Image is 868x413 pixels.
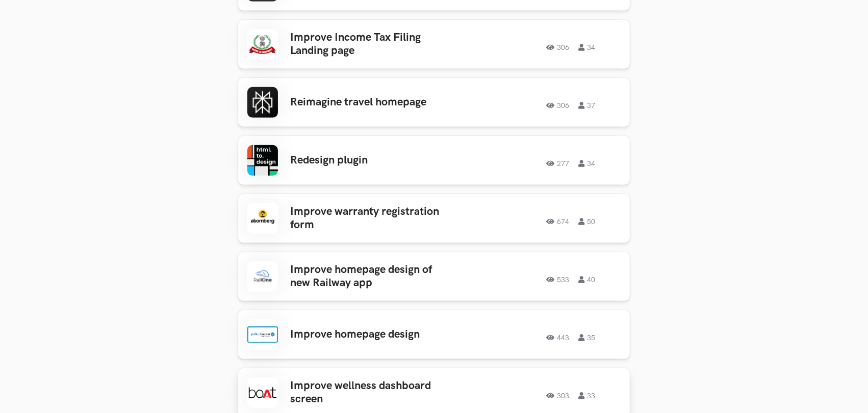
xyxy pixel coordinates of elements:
[578,102,595,109] span: 37
[546,334,569,341] span: 443
[546,44,569,51] span: 306
[578,276,595,283] span: 40
[546,218,569,225] span: 674
[546,102,569,109] span: 306
[290,205,449,232] h3: Improve warranty registration form
[238,78,630,127] a: Reimagine travel homepage30637
[238,194,630,243] a: Improve warranty registration form 674 50
[290,154,449,167] h3: Redesign plugin
[546,160,569,167] span: 277
[546,276,569,283] span: 533
[578,334,595,341] span: 35
[290,96,449,109] h3: Reimagine travel homepage
[578,160,595,167] span: 34
[578,218,595,225] span: 50
[290,328,449,341] h3: Improve homepage design
[238,310,630,359] a: Improve homepage design 443 35
[578,44,595,51] span: 34
[290,379,449,406] h3: Improve wellness dashboard screen
[238,136,630,185] a: Redesign plugin27734
[578,392,595,399] span: 33
[290,263,449,290] h3: Improve homepage design of new Railway app
[238,252,630,301] a: Improve homepage design of new Railway app 533 40
[546,392,569,399] span: 303
[290,31,449,58] h3: Improve Income Tax Filing Landing page
[238,20,630,69] a: Improve Income Tax Filing Landing page30634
